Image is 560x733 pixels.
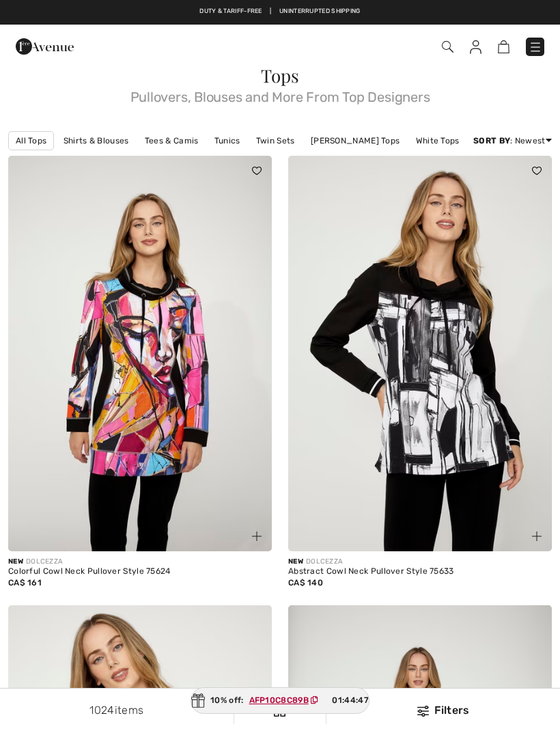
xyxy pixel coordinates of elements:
[288,567,552,577] div: Abstract Cowl Neck Pullover Style 75633
[138,132,206,150] a: Tees & Camis
[57,132,136,150] a: Shirts & Blouses
[8,156,272,551] img: Colorful Cowl Neck Pullover Style 75624. As sample
[8,578,42,587] span: CA$ 161
[16,33,74,60] img: 1ère Avenue
[529,40,542,54] img: Menu
[442,41,453,53] img: Search
[8,557,272,567] div: DOLCEZZA
[332,694,368,706] span: 01:44:47
[288,557,303,566] span: New
[252,167,262,175] img: heart_black_full.svg
[8,557,23,566] span: New
[89,704,114,717] span: 1024
[470,40,481,54] img: My Info
[473,136,510,146] strong: Sort By
[8,567,272,577] div: Colorful Cowl Neck Pullover Style 75624
[288,156,552,551] img: Abstract Cowl Neck Pullover Style 75633. As sample
[261,64,298,87] span: Tops
[249,132,302,150] a: Twin Sets
[208,132,247,150] a: Tunics
[288,578,323,587] span: CA$ 140
[532,531,542,541] img: plus_v2.svg
[532,167,542,175] img: heart_black_full.svg
[8,85,552,104] span: Pullovers, Blouses and More From Top Designers
[417,706,429,717] img: Filters
[249,695,309,705] ins: AFP10C8C89B
[304,132,406,150] a: [PERSON_NAME] Tops
[473,135,552,147] div: : Newest
[191,693,205,708] img: Gift.svg
[16,39,74,52] a: 1ère Avenue
[409,132,466,150] a: White Tops
[498,40,509,53] img: Shopping Bag
[335,702,552,719] div: Filters
[191,687,369,714] div: 10% off:
[288,557,552,567] div: DOLCEZZA
[8,131,54,150] a: All Tops
[252,531,262,541] img: plus_v2.svg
